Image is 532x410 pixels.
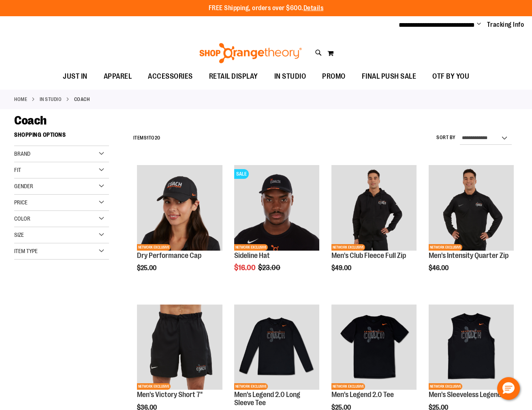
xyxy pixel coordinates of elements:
span: Item Type [14,248,38,254]
a: FINAL PUSH SALE [354,67,425,86]
a: Home [14,96,27,103]
span: Brand [14,150,30,157]
span: NETWORK EXCLUSIVE [429,383,462,390]
a: Details [303,4,324,12]
button: Hello, have a question? Let’s chat. [497,377,520,400]
a: Men's Victory Short 7" [137,391,203,399]
span: NETWORK EXCLUSIVE [234,383,268,390]
a: Dry Performance Cap [137,251,201,260]
span: $25.00 [137,264,158,272]
a: OTF Mens Coach FA23 Intensity Quarter Zip - Black primary imageNETWORK EXCLUSIVE [429,165,514,251]
span: OTF BY YOU [432,67,469,86]
span: JUST IN [63,67,88,86]
img: Dry Performance Cap [137,165,222,250]
span: APPAREL [104,67,132,86]
p: FREE Shipping, orders over $600. [209,4,324,13]
div: product [327,161,421,292]
span: Gender [14,183,33,189]
span: 20 [155,135,160,141]
img: OTF Mens Coach FA23 Legend 2.0 SS Tee - Black primary image [331,305,417,390]
a: ACCESSORIES [140,67,201,86]
a: Men's Legend 2.0 Long Sleeve Tee [234,391,300,407]
span: RETAIL DISPLAY [209,67,258,86]
img: OTF Mens Coach FA23 Legend Sleeveless Tee - Black primary image [429,305,514,390]
span: Coach [14,114,47,127]
span: NETWORK EXCLUSIVE [429,244,462,251]
a: PROMO [314,67,354,86]
a: Sideline Hat [234,251,270,260]
span: SALE [234,169,249,179]
a: Dry Performance CapNETWORK EXCLUSIVE [137,165,222,251]
a: Sideline Hat primary imageSALENETWORK EXCLUSIVE [234,165,319,251]
span: Color [14,215,30,222]
a: IN STUDIO [266,67,314,86]
a: OTF Mens Coach FA23 Victory Short - Black primary imageNETWORK EXCLUSIVE [137,305,222,391]
span: IN STUDIO [274,67,306,86]
img: OTF Mens Coach FA23 Legend 2.0 LS Tee - Black primary image [234,305,319,390]
div: product [230,161,323,292]
img: Sideline Hat primary image [234,165,319,250]
img: OTF Mens Coach FA23 Club Fleece Full Zip - Black primary image [331,165,417,250]
a: OTF BY YOU [424,67,477,86]
span: $16.00 [234,264,257,272]
a: Men's Club Fleece Full Zip [331,251,406,260]
img: Shop Orangetheory [198,43,303,63]
a: Men's Sleeveless Legend Tee [429,391,513,399]
a: APPAREL [96,67,140,86]
a: OTF Mens Coach FA23 Legend 2.0 SS Tee - Black primary imageNETWORK EXCLUSIVE [331,305,417,391]
span: NETWORK EXCLUSIVE [137,244,171,251]
span: NETWORK EXCLUSIVE [331,244,365,251]
a: JUST IN [55,67,96,86]
img: OTF Mens Coach FA23 Victory Short - Black primary image [137,305,222,390]
span: NETWORK EXCLUSIVE [331,383,365,390]
h2: Items to [133,132,160,144]
a: OTF Mens Coach FA23 Club Fleece Full Zip - Black primary imageNETWORK EXCLUSIVE [331,165,417,251]
span: $23.00 [258,264,282,272]
strong: Shopping Options [14,128,109,146]
a: OTF Mens Coach FA23 Legend Sleeveless Tee - Black primary imageNETWORK EXCLUSIVE [429,305,514,391]
label: Sort By [436,134,456,141]
span: $49.00 [331,264,353,272]
a: Men's Legend 2.0 Tee [331,391,394,399]
a: Men's Intensity Quarter Zip [429,251,508,260]
span: 1 [147,135,149,141]
span: NETWORK EXCLUSIVE [137,383,171,390]
div: product [133,161,226,292]
span: Price [14,199,28,206]
strong: Coach [74,96,90,103]
span: FINAL PUSH SALE [362,67,417,86]
span: PROMO [322,67,346,86]
button: Account menu [477,21,481,29]
span: Fit [14,167,21,173]
span: Size [14,232,24,238]
span: $46.00 [429,264,450,272]
div: product [425,161,518,292]
a: RETAIL DISPLAY [201,67,266,86]
a: Tracking Info [487,20,524,29]
a: IN STUDIO [40,96,62,103]
span: NETWORK EXCLUSIVE [234,244,268,251]
a: OTF Mens Coach FA23 Legend 2.0 LS Tee - Black primary imageNETWORK EXCLUSIVE [234,305,319,391]
img: OTF Mens Coach FA23 Intensity Quarter Zip - Black primary image [429,165,514,250]
span: ACCESSORIES [148,67,193,86]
